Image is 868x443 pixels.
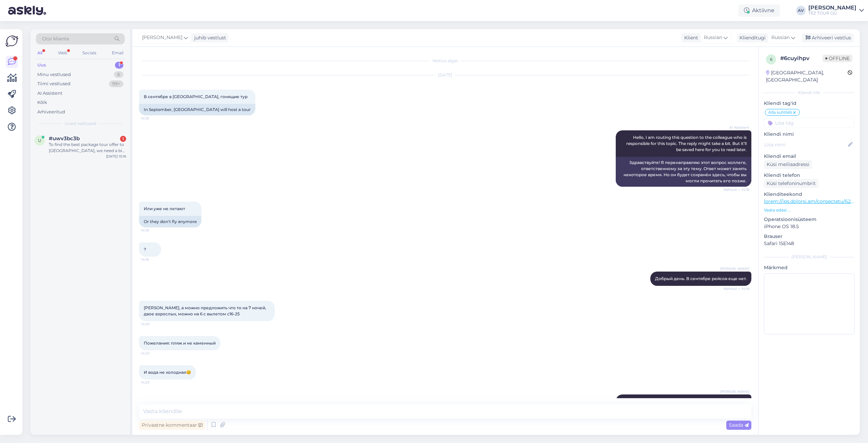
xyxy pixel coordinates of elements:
[796,6,806,15] div: AV
[764,254,854,260] div: [PERSON_NAME]
[770,57,772,62] span: 6
[141,321,166,327] span: 14:20
[682,34,698,41] div: Klient
[823,55,852,62] span: Offline
[704,34,722,41] span: Russian
[37,71,71,78] div: Minu vestlused
[720,389,749,394] span: [PERSON_NAME]
[141,380,166,385] span: 14:23
[144,206,185,211] span: Или уже не летают
[120,136,126,142] div: 1
[141,116,166,121] span: 14:18
[142,34,182,41] span: [PERSON_NAME]
[808,5,864,16] a: [PERSON_NAME]TEZ TOUR OÜ
[115,62,123,69] div: 1
[37,80,71,87] div: Tiimi vestlused
[764,153,854,160] p: Kliendi email
[768,110,792,114] span: Alla suhtleb
[141,228,166,233] span: 14:18
[766,69,848,84] div: [GEOGRAPHIC_DATA], [GEOGRAPHIC_DATA]
[764,172,854,179] p: Kliendi telefon
[38,138,41,143] span: u
[114,71,123,78] div: 6
[144,370,191,375] span: И вода не холодная😊
[109,80,123,87] div: 99+
[764,100,854,107] p: Kliendi tag'id
[764,240,854,247] p: Safari 15E148
[139,421,205,430] div: Privaatne kommentaar
[764,131,854,138] p: Kliendi nimi
[764,160,812,169] div: Küsi meiliaadressi
[139,216,201,227] div: Or they don't fly anymore
[764,233,854,240] p: Brauser
[724,286,749,291] span: Nähtud ✓ 14:19
[724,125,749,130] span: AI Assistent
[764,118,854,128] input: Lisa tag
[139,72,751,78] div: [DATE]
[808,11,856,16] div: TEZ TOUR OÜ
[36,49,44,57] div: All
[655,276,747,281] span: Добрый день. В сентябре рейсов еще нет.
[616,157,751,187] div: Здравствуйте! Я перенаправляю этот вопрос коллеге, ответственному за эту тему. Ответ может занять...
[42,35,69,42] span: Otsi kliente
[5,35,18,48] img: Askly Logo
[49,135,80,142] span: #uwv3bc3b
[65,121,96,127] span: Uued vestlused
[738,4,780,17] div: Aktiivne
[106,154,126,159] div: [DATE] 15:16
[780,54,823,62] div: # 6cuyihpv
[737,34,766,41] div: Klienditugi
[720,266,749,271] span: [PERSON_NAME]
[764,223,854,230] p: iPhone OS 18.5
[141,257,166,262] span: 14:18
[764,191,854,198] p: Klienditeekond
[111,49,125,57] div: Email
[139,104,255,115] div: In September, [GEOGRAPHIC_DATA] will host a tour
[764,264,854,271] p: Märkmed
[144,94,248,99] span: В сентябре в [GEOGRAPHIC_DATA], гонящие тур
[144,340,216,346] span: Пожелания: пляж и не каменный
[764,216,854,223] p: Operatsioonisüsteem
[764,90,854,96] div: Kliendi info
[808,5,856,11] div: [PERSON_NAME]
[139,58,751,64] div: Vestlus algas
[57,49,68,57] div: Web
[37,99,47,106] div: Kõik
[144,247,146,252] span: ?
[724,187,749,192] span: Nähtud ✓ 14:18
[764,141,847,148] input: Lisa nimi
[626,135,748,152] span: Hello, I am routing this question to the colleague who is responsible for this topic. The reply m...
[37,62,46,69] div: Uus
[141,351,166,356] span: 14:22
[37,109,65,115] div: Arhiveeritud
[37,90,62,97] div: AI Assistent
[192,34,226,41] div: juhib vestlust
[81,49,98,57] div: Socials
[144,305,267,316] span: [PERSON_NAME], а можно предложить что то на 7 ночей, двое взрослых, можно на 6 с вылетом с16-25
[729,422,749,428] span: Saada
[764,207,854,213] p: Vaata edasi ...
[49,142,126,154] div: To find the best package tour offer to [GEOGRAPHIC_DATA], we need a bit more information: - When ...
[802,33,854,42] div: Arhiveeri vestlus
[771,34,790,41] span: Russian
[764,179,818,188] div: Küsi telefoninumbrit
